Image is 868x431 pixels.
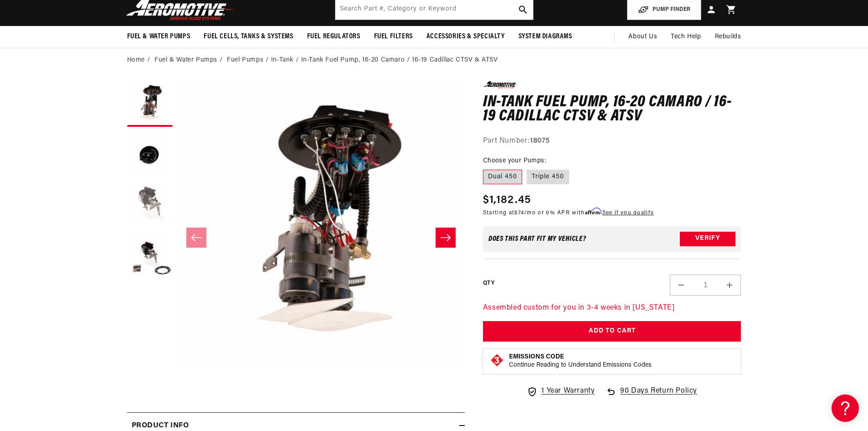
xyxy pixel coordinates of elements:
[514,210,524,216] span: $74
[301,55,498,65] li: In-Tank Fuel Pump, 16-20 Camaro / 16-19 Cadillac CTSV & ATSV
[715,32,741,42] span: Rebuilds
[602,210,654,216] a: See if you qualify - Learn more about Affirm Financing (opens in modal)
[367,26,420,47] summary: Fuel Filters
[186,228,206,248] button: Slide left
[527,385,595,397] a: 1 Year Warranty
[420,26,512,47] summary: Accessories & Specialty
[426,32,505,42] span: Accessories & Specialty
[127,32,190,42] span: Fuel & Water Pumps
[374,32,413,42] span: Fuel Filters
[127,81,465,394] media-gallery: Gallery Viewer
[541,385,595,397] span: 1 Year Warranty
[127,55,741,65] nav: breadcrumbs
[664,26,708,48] summary: Tech Help
[509,353,652,369] button: Emissions CodeContinue Reading to Understand Emissions Codes
[227,55,263,65] a: Fuel Pumps
[154,55,217,65] a: Fuel & Water Pumps
[628,33,657,40] span: About Us
[483,95,741,124] h1: In-Tank Fuel Pump, 16-20 Camaro / 16-19 Cadillac CTSV & ATSV
[307,32,360,42] span: Fuel Regulators
[708,26,748,48] summary: Rebuilds
[127,232,173,277] button: Load image 4 in gallery view
[585,208,601,215] span: Affirm
[127,55,145,65] a: Home
[483,321,741,342] button: Add to Cart
[671,32,701,42] span: Tech Help
[509,353,564,360] strong: Emissions Code
[621,26,664,48] a: About Us
[271,55,301,65] li: In-Tank
[509,361,652,369] p: Continue Reading to Understand Emissions Codes
[483,302,741,314] p: Assembled custom for you in 3-4 weeks in [US_STATE]
[483,280,494,287] label: QTY
[483,135,741,147] div: Part Number:
[483,208,654,217] p: Starting at /mo or 0% APR with .
[488,235,586,243] div: Does This part fit My vehicle?
[483,192,531,208] span: $1,182.45
[483,170,522,184] label: Dual 450
[300,26,367,47] summary: Fuel Regulators
[512,26,579,47] summary: System Diagrams
[127,81,173,127] button: Load image 1 in gallery view
[620,385,697,406] span: 90 Days Return Policy
[680,232,735,246] button: Verify
[606,385,697,406] a: 90 Days Return Policy
[436,228,456,248] button: Slide right
[530,137,550,145] strong: 18075
[120,26,197,47] summary: Fuel & Water Pumps
[127,182,173,227] button: Load image 3 in gallery view
[490,353,504,368] img: Emissions code
[204,32,293,42] span: Fuel Cells, Tanks & Systems
[127,131,173,177] button: Load image 2 in gallery view
[527,170,569,184] label: Triple 450
[519,32,572,42] span: System Diagrams
[483,156,547,166] legend: Choose your Pumps:
[197,26,300,47] summary: Fuel Cells, Tanks & Systems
